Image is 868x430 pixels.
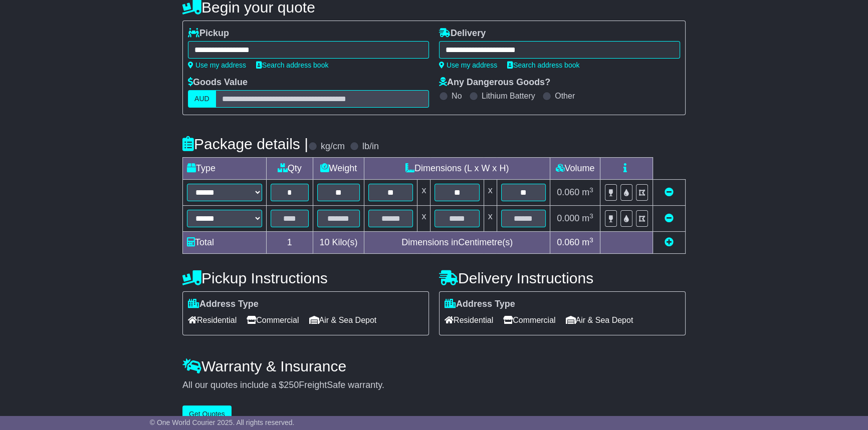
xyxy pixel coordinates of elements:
a: Search address book [256,61,328,69]
label: No [452,91,462,101]
span: 250 [284,380,299,390]
label: Other [555,91,575,101]
sup: 3 [589,186,593,194]
span: 10 [319,237,329,247]
label: Address Type [445,299,515,310]
span: 0.060 [557,237,579,247]
a: Remove this item [665,213,674,223]
a: Use my address [439,61,497,69]
td: x [484,180,497,206]
span: 0.060 [557,187,579,197]
td: Kilo(s) [313,232,364,254]
td: x [417,206,430,232]
label: kg/cm [321,141,345,152]
span: 0.000 [557,213,579,223]
span: Residential [445,312,493,328]
td: Volume [550,158,600,180]
label: AUD [188,90,216,108]
td: Dimensions in Centimetre(s) [364,232,550,254]
span: Commercial [247,312,299,328]
td: Total [183,232,267,254]
label: Lithium Battery [482,91,535,101]
sup: 3 [589,212,593,220]
span: Commercial [503,312,555,328]
div: All our quotes include a $ FreightSafe warranty. [182,380,686,391]
label: Pickup [188,28,229,39]
h4: Delivery Instructions [439,270,686,286]
td: x [484,206,497,232]
a: Use my address [188,61,246,69]
h4: Pickup Instructions [182,270,429,286]
span: m [582,187,593,197]
label: Address Type [188,299,259,310]
span: m [582,213,593,223]
span: © One World Courier 2025. All rights reserved. [150,418,295,426]
span: Air & Sea Depot [566,312,633,328]
span: m [582,237,593,247]
td: Weight [313,158,364,180]
h4: Warranty & Insurance [182,358,686,374]
span: Residential [188,312,237,328]
a: Remove this item [665,187,674,197]
a: Add new item [665,237,674,247]
td: Qty [267,158,313,180]
label: lb/in [362,141,379,152]
label: Goods Value [188,77,248,88]
span: Air & Sea Depot [309,312,377,328]
td: 1 [267,232,313,254]
sup: 3 [589,236,593,244]
a: Search address book [507,61,579,69]
td: x [417,180,430,206]
td: Dimensions (L x W x H) [364,158,550,180]
td: Type [183,158,267,180]
label: Delivery [439,28,486,39]
button: Get Quotes [182,405,232,423]
h4: Package details | [182,136,308,152]
label: Any Dangerous Goods? [439,77,550,88]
